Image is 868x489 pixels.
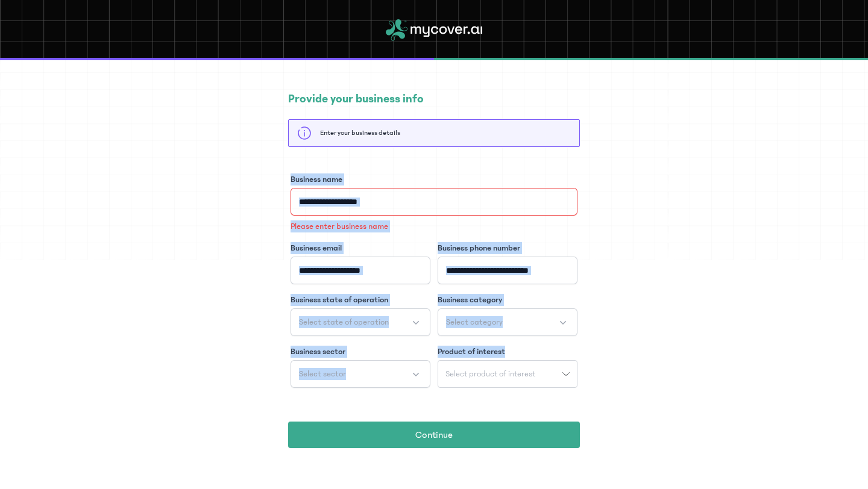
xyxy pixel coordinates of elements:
span: Continue [415,428,453,442]
button: Select sector [291,360,430,388]
button: Select state of operation [291,308,430,336]
label: Business email [291,242,342,254]
label: Business phone number [438,242,520,254]
label: Product of interest [438,346,505,358]
label: Business name [291,173,342,185]
label: Business sector [291,346,345,358]
label: Business category [438,294,502,306]
p: Enter your business details [320,128,400,138]
p: Please enter business name [291,220,577,232]
span: Select product of interest [438,370,542,378]
span: Select category [446,316,503,328]
button: Continue [288,422,580,448]
span: Select sector [299,368,346,380]
span: Select state of operation [299,316,389,328]
h2: Provide your business info [288,90,580,107]
label: Business state of operation [291,294,388,306]
button: Select category [438,308,577,336]
button: Select product of interest [438,360,577,388]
